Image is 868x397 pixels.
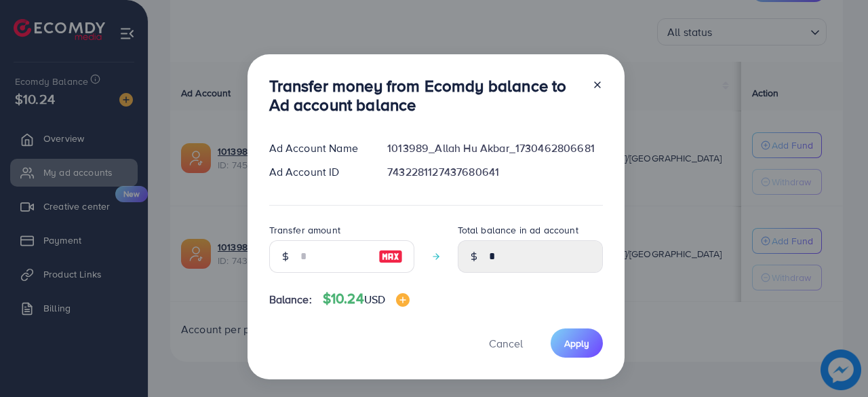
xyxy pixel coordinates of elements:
div: 1013989_Allah Hu Akbar_1730462806681 [376,140,613,156]
span: Cancel [489,336,523,351]
span: Apply [564,337,589,350]
label: Total balance in ad account [458,223,578,237]
label: Transfer amount [269,223,340,237]
h4: $10.24 [323,290,410,307]
h3: Transfer money from Ecomdy balance to Ad account balance [269,76,581,115]
span: Balance: [269,292,312,307]
img: image [396,293,410,307]
button: Cancel [472,328,540,358]
div: 7432281127437680641 [376,164,613,180]
div: Ad Account Name [258,140,377,156]
button: Apply [551,328,603,358]
span: USD [364,292,385,307]
div: Ad Account ID [258,164,377,180]
img: image [378,248,403,265]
